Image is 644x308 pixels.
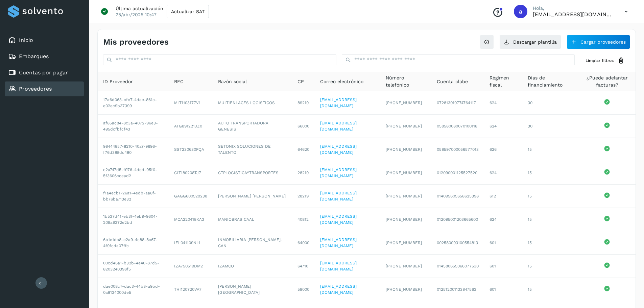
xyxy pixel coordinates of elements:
[292,208,315,231] td: 40812
[522,115,578,138] td: 30
[98,208,169,231] td: 1b537d41-eb3f-4eb9-9604-209a9372e2bd
[522,231,578,255] td: 15
[484,115,522,138] td: 624
[386,147,422,152] span: [PHONE_NUMBER]
[292,91,315,115] td: 89219
[567,35,630,49] button: Cargar proveedores
[386,287,422,292] span: [PHONE_NUMBER]
[431,161,484,185] td: 012090001125527520
[484,161,522,185] td: 624
[386,170,422,175] span: [PHONE_NUMBER]
[528,74,573,89] span: Días de financiamiento
[292,115,315,138] td: 66000
[484,231,522,255] td: 601
[169,255,213,278] td: IZA750519DM2
[169,208,213,231] td: MCA220418KA3
[19,53,49,60] a: Embarques
[484,138,522,161] td: 626
[292,255,315,278] td: 64710
[169,161,213,185] td: CLT180208TJ7
[98,138,169,161] td: 98444857-8210-40a7-9696-f76d388dc480
[586,57,614,64] span: Limpiar filtros
[320,144,357,155] a: [EMAIL_ADDRESS][DOMAIN_NAME]
[533,5,614,11] p: Hola,
[5,33,84,48] div: Inicio
[292,138,315,161] td: 64620
[386,74,426,89] span: Número telefónico
[431,255,484,278] td: 014580655066077530
[320,167,357,178] a: [EMAIL_ADDRESS][DOMAIN_NAME]
[292,161,315,185] td: 28219
[169,278,213,301] td: THI120720VA7
[213,231,292,255] td: INMOBILIARIA [PERSON_NAME]-CAN
[580,54,630,67] button: Limpiar filtros
[169,115,213,138] td: ATG891221JZ0
[320,191,357,202] a: [EMAIL_ADDRESS][DOMAIN_NAME]
[213,278,292,301] td: [PERSON_NAME][GEOGRAPHIC_DATA]
[213,91,292,115] td: MULTIENLACES LOGISTICOS
[522,185,578,208] td: 15
[320,284,357,295] a: [EMAIL_ADDRESS][DOMAIN_NAME]
[522,91,578,115] td: 30
[98,185,169,208] td: f1a4ecb1-26a1-4edb-aa8f-bb76ba713e32
[19,69,68,76] a: Cuentas por pagar
[320,97,357,108] a: [EMAIL_ADDRESS][DOMAIN_NAME]
[320,237,357,248] a: [EMAIL_ADDRESS][DOMAIN_NAME]
[533,11,614,18] p: administracion@aplogistica.com
[171,9,205,14] span: Actualizar SAT
[484,255,522,278] td: 601
[292,185,315,208] td: 28219
[213,208,292,231] td: MANIOBRAS CAAL
[522,161,578,185] td: 15
[167,5,209,18] button: Actualizar SAT
[431,138,484,161] td: 058597000056577013
[169,91,213,115] td: MLT1103177V1
[213,161,292,185] td: CTPLOGISTICAYTRANSPORTES
[386,194,422,198] span: [PHONE_NUMBER]
[19,37,33,43] a: Inicio
[19,86,52,92] a: Proveedores
[386,124,422,128] span: [PHONE_NUMBER]
[174,78,184,85] span: RFC
[103,37,169,47] h4: Mis proveedores
[584,74,630,89] span: ¿Puede adelantar facturas?
[431,185,484,208] td: 014095605658625398
[218,78,247,85] span: Razón social
[213,115,292,138] td: AUTO TRANSPORTADORA GENESIS
[386,240,422,245] span: [PHONE_NUMBER]
[522,208,578,231] td: 15
[292,231,315,255] td: 64000
[116,5,163,11] p: Última actualización
[320,78,363,85] span: Correo electrónico
[431,91,484,115] td: 072813010774764117
[169,231,213,255] td: IEL041109NL1
[169,138,213,161] td: SST230630PQA
[386,217,422,222] span: [PHONE_NUMBER]
[386,264,422,268] span: [PHONE_NUMBER]
[431,208,484,231] td: 012095001203665600
[213,185,292,208] td: [PERSON_NAME] [PERSON_NAME]
[431,115,484,138] td: 058580080070100118
[386,100,422,105] span: [PHONE_NUMBER]
[484,91,522,115] td: 624
[98,91,169,115] td: 17a6d063-cfc7-4dae-861c-e02ec9b37399
[522,278,578,301] td: 15
[431,231,484,255] td: 002580093100554813
[522,138,578,161] td: 15
[98,161,169,185] td: c2a747d5-f976-4ded-95f0-5f3606ccead2
[484,278,522,301] td: 601
[103,78,133,85] span: ID Proveedor
[292,278,315,301] td: 59000
[213,255,292,278] td: IZAMCO
[499,35,561,49] a: Descargar plantilla
[484,208,522,231] td: 624
[5,65,84,80] div: Cuentas por pagar
[5,81,84,96] div: Proveedores
[116,11,157,18] p: 25/abr/2025 10:47
[169,185,213,208] td: GAGG600529238
[5,49,84,64] div: Embarques
[320,214,357,225] a: [EMAIL_ADDRESS][DOMAIN_NAME]
[490,74,517,89] span: Régimen fiscal
[431,278,484,301] td: 012512001133847563
[213,138,292,161] td: SETONIX SOLUCIONES DE TALENTO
